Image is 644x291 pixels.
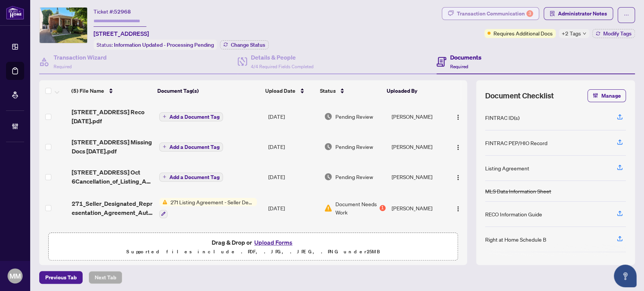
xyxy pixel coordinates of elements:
button: Logo [452,171,464,183]
button: Add a Document Tag [159,172,223,182]
button: Manage [587,89,626,102]
span: Required [54,64,72,69]
img: Logo [455,175,461,181]
span: Document Checklist [485,90,554,101]
img: Document Status [324,173,332,181]
td: [DATE] [265,162,321,192]
th: Status [317,80,383,101]
span: Previous Tab [45,271,77,283]
span: ellipsis [624,12,629,18]
span: Drag & Drop or [212,237,295,247]
h4: Documents [450,53,481,62]
td: [PERSON_NAME] [389,162,448,192]
img: Logo [455,114,461,120]
div: 1 [380,205,386,211]
button: Transaction Communication3 [442,7,539,20]
div: FINTRAC ID(s) [485,113,520,122]
span: 52968 [114,8,131,15]
span: MM [9,271,21,281]
span: (5) File Name [71,87,104,95]
th: (5) File Name [68,80,155,101]
span: [STREET_ADDRESS] Reco [DATE].pdf [72,107,153,126]
button: Add a Document Tag [159,173,223,182]
button: Logo [452,110,464,123]
span: [STREET_ADDRESS] Oct 6Cancellation_of_Listing_Agreement_-_Authority_to_Offer_for_Sale_-_OREA.pdf [72,168,153,186]
div: Listing Agreement [485,164,529,172]
span: Pending Review [335,142,373,151]
button: Next Tab [89,271,122,284]
span: [STREET_ADDRESS] Missing Docs [DATE].pdf [72,138,153,156]
div: RECO Information Guide [485,210,542,218]
td: [PERSON_NAME] [389,101,448,132]
td: [DATE] [265,224,321,257]
td: [DATE] [265,192,321,224]
span: Information Updated - Processing Pending [114,41,214,48]
span: Add a Document Tag [169,175,220,180]
button: Upload Forms [252,237,295,247]
img: Document Status [324,142,332,151]
div: Ticket #: [94,7,131,16]
div: MLS Data Information Sheet [485,187,551,195]
span: down [583,32,586,35]
button: Add a Document Tag [159,142,223,152]
h4: Details & People [251,53,314,62]
button: Status Icon271 Listing Agreement - Seller Designated Representation Agreement Authority to Offer ... [159,198,257,218]
div: FINTRAC PEP/HIO Record [485,139,547,147]
button: Modify Tags [592,29,635,38]
div: Right at Home Schedule B [485,235,546,244]
span: Modify Tags [603,31,632,36]
span: 271_Seller_Designated_Representation_Agreement_Authority_to_Offer_for_Sale_-_PropTx-[PERSON_NAME]... [72,199,153,217]
span: 4/4 Required Fields Completed [251,64,314,69]
button: Administrator Notes [544,7,613,20]
div: Transaction Communication [457,8,533,20]
span: plus [163,175,166,179]
td: [DATE] [265,132,321,162]
img: Status Icon [159,198,168,206]
span: Document Needs Work [335,200,378,216]
span: 271 Listing Agreement - Seller Designated Representation Agreement Authority to Offer for Sale [168,198,257,206]
button: Logo [452,141,464,153]
th: Upload Date [262,80,317,101]
span: Requires Additional Docs [493,29,553,37]
img: Logo [455,206,461,212]
img: IMG-W12402937_1.jpg [40,8,87,43]
td: [DATE] [265,101,321,132]
span: Upload Date [265,87,295,95]
td: [PERSON_NAME] [389,224,448,257]
button: Add a Document Tag [159,112,223,121]
button: Logo [452,202,464,214]
span: plus [163,145,166,149]
div: 3 [526,10,533,17]
button: Change Status [220,40,269,49]
img: Document Status [324,204,332,212]
span: solution [550,11,555,16]
td: [PERSON_NAME] [389,132,448,162]
h4: Transaction Wizard [54,53,107,62]
button: Add a Document Tag [159,112,223,121]
span: Pending Review [335,112,373,121]
span: Administrator Notes [558,8,607,20]
span: Status [320,87,335,95]
span: Add a Document Tag [169,144,220,150]
th: Uploaded By [384,80,443,101]
img: logo [6,6,24,20]
span: Manage [601,90,621,102]
img: Logo [455,144,461,150]
span: Drag & Drop orUpload FormsSupported files include .PDF, .JPG, .JPEG, .PNG under25MB [49,233,458,261]
p: Supported files include .PDF, .JPG, .JPEG, .PNG under 25 MB [53,247,453,256]
th: Document Tag(s) [154,80,262,101]
span: Add a Document Tag [169,114,220,119]
button: Previous Tab [39,271,83,284]
button: Open asap [614,265,636,287]
span: Required [450,64,468,69]
span: +2 Tags [562,29,581,38]
span: Pending Review [335,173,373,181]
span: plus [163,115,166,118]
td: [PERSON_NAME] [389,192,448,224]
span: Change Status [231,42,265,47]
div: Status: [94,40,217,50]
span: [STREET_ADDRESS] [94,29,149,38]
button: Add a Document Tag [159,142,223,152]
img: Document Status [324,112,332,121]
